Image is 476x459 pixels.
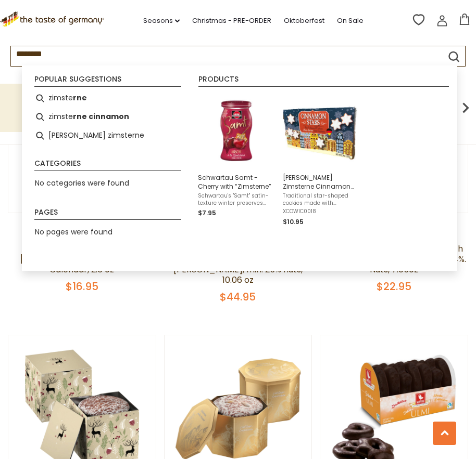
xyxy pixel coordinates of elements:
[283,208,359,215] span: XCOWIC0018
[220,290,256,304] span: $44.95
[30,89,185,108] li: zimsterne
[8,228,156,239] div: [PERSON_NAME]
[73,111,129,123] b: rne cinnamon
[194,89,279,231] li: Schwartau Samt - Cherry with “Zimsterne”
[143,15,180,27] a: Seasons
[73,92,87,104] b: rne
[198,93,274,227] a: Schwartau Samt CherrySchwartau Samt - Cherry with “Zimsterne”Schwartau's "Samt" satin-texture win...
[337,15,364,27] a: On Sale
[283,93,359,227] a: [PERSON_NAME] Zimsterne Cinnamon Star Cookies in Gift Box 4.5 ozTraditional star-shaped cookies m...
[34,75,181,87] li: Popular suggestions
[198,173,274,191] span: Schwartau Samt - Cherry with “Zimsterne”
[22,65,457,271] div: Instant Search Results
[279,89,364,231] li: Wicklein Zimsterne Cinnamon Star Cookies in Gift Box 4.5 oz
[192,15,271,27] a: Christmas - PRE-ORDER
[198,208,216,217] span: $7.95
[30,126,185,145] li: wicklein zimsterne
[34,208,181,220] li: Pages
[66,279,98,294] span: $16.95
[377,279,411,294] span: $22.95
[34,160,181,171] li: Categories
[20,243,144,276] a: [PERSON_NAME][GEOGRAPHIC_DATA] Advent Calendar, 2.6 oz
[198,93,274,168] img: Schwartau Samt Cherry
[35,178,129,188] span: No categories were found
[198,192,274,207] span: Schwartau's "Samt" satin-texture winter preserves turn the cold season into a pleasurable experie...
[283,192,359,207] span: Traditional star-shaped cookies made with premium cinnamon and glazed in confectionery sugar. A d...
[284,15,324,27] a: Oktoberfest
[283,173,359,191] span: [PERSON_NAME] Zimsterne Cinnamon Star Cookies in Gift Box 4.5 oz
[283,217,304,226] span: $10.95
[30,108,185,126] li: zimsterne cinnamon
[455,97,476,118] img: next arrow
[198,75,449,87] li: Products
[35,227,112,237] span: No pages were found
